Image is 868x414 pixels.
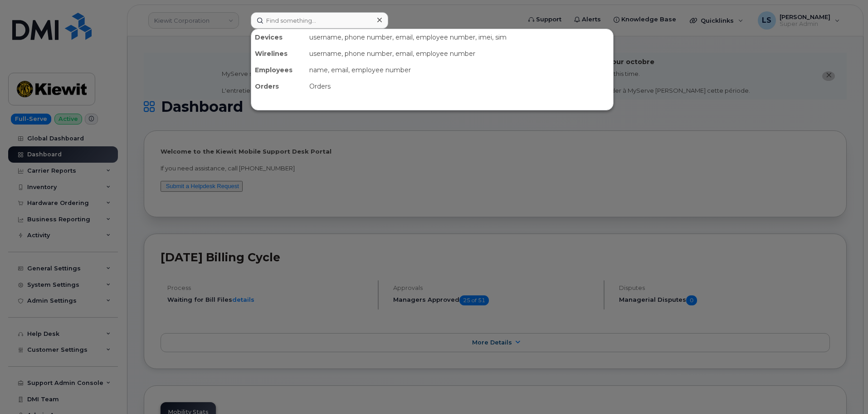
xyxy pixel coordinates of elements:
div: Orders [251,78,306,95]
div: Devices [251,29,306,45]
div: Wirelines [251,45,306,62]
div: username, phone number, email, employee number [306,45,613,62]
div: name, email, employee number [306,62,613,78]
div: username, phone number, email, employee number, imei, sim [306,29,613,45]
div: Employees [251,62,306,78]
div: Orders [306,78,613,95]
iframe: Messenger Launcher [829,374,861,407]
